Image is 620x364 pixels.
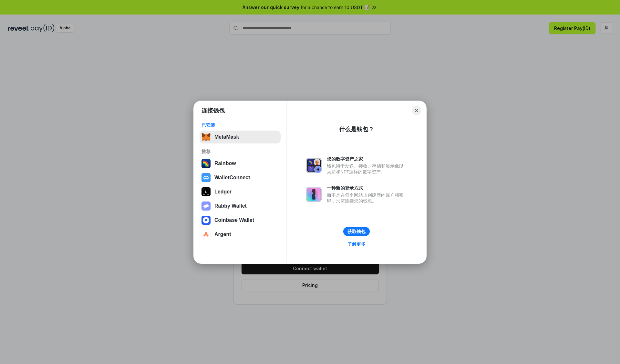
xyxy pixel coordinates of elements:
[347,241,366,247] div: 了解更多
[343,227,370,236] button: 获取钱包
[412,106,421,115] button: Close
[200,185,281,198] button: Ledger
[200,228,281,241] button: Argent
[214,134,239,140] div: MetaMask
[200,131,281,143] button: MetaMask
[306,158,322,173] img: svg+xml,%3Csvg%20xmlns%3D%22http%3A%2F%2Fwww.w3.org%2F2000%2Fsvg%22%20fill%3D%22none%22%20viewBox...
[201,159,211,168] img: svg+xml,%3Csvg%20width%3D%22120%22%20height%3D%22120%22%20viewBox%3D%220%200%20120%20120%22%20fil...
[327,163,407,175] div: 钱包用于发送、接收、存储和显示像以太坊和NFT这样的数字资产。
[201,202,211,211] img: svg+xml,%3Csvg%20xmlns%3D%22http%3A%2F%2Fwww.w3.org%2F2000%2Fsvg%22%20fill%3D%22none%22%20viewBox...
[214,203,247,209] div: Rabby Wallet
[344,240,369,248] a: 了解更多
[201,187,211,196] img: svg+xml,%3Csvg%20xmlns%3D%22http%3A%2F%2Fwww.w3.org%2F2000%2Fsvg%22%20width%3D%2228%22%20height%3...
[214,175,250,181] div: WalletConnect
[201,133,211,142] img: svg+xml,%3Csvg%20fill%3D%22none%22%20height%3D%2233%22%20viewBox%3D%220%200%2035%2033%22%20width%...
[306,187,322,202] img: svg+xml,%3Csvg%20xmlns%3D%22http%3A%2F%2Fwww.w3.org%2F2000%2Fsvg%22%20fill%3D%22none%22%20viewBox...
[214,161,236,166] div: Rainbow
[339,125,374,133] div: 什么是钱包？
[327,156,407,162] div: 您的数字资产之家
[200,171,281,184] button: WalletConnect
[201,230,211,239] img: svg+xml,%3Csvg%20width%3D%2228%22%20height%3D%2228%22%20viewBox%3D%220%200%2028%2028%22%20fill%3D...
[327,185,407,191] div: 一种新的登录方式
[214,231,231,237] div: Argent
[200,157,281,170] button: Rainbow
[347,229,366,234] div: 获取钱包
[214,217,254,223] div: Coinbase Wallet
[201,173,211,182] img: svg+xml,%3Csvg%20width%3D%2228%22%20height%3D%2228%22%20viewBox%3D%220%200%2028%2028%22%20fill%3D...
[201,122,279,128] div: 已安装
[200,214,281,227] button: Coinbase Wallet
[201,216,211,225] img: svg+xml,%3Csvg%20width%3D%2228%22%20height%3D%2228%22%20viewBox%3D%220%200%2028%2028%22%20fill%3D...
[201,107,225,114] h1: 连接钱包
[201,149,279,154] div: 推荐
[214,189,232,195] div: Ledger
[327,192,407,204] div: 而不是在每个网站上创建新的账户和密码，只需连接您的钱包。
[200,200,281,212] button: Rabby Wallet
